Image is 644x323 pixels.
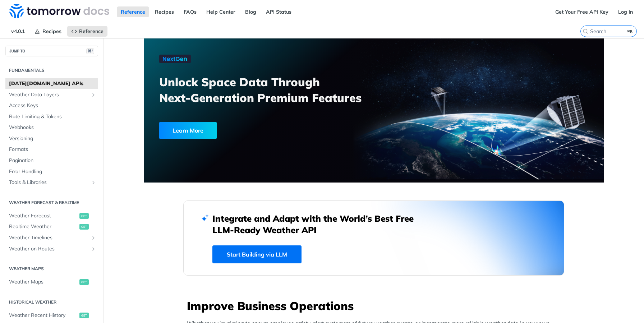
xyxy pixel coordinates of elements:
[79,28,103,34] span: Reference
[159,122,337,139] a: Learn More
[159,74,382,106] h3: Unlock Space Data Through Next-Generation Premium Features
[9,135,96,142] span: Versioning
[5,111,98,122] a: Rate Limiting & Tokens
[117,6,149,17] a: Reference
[5,211,98,221] a: Weather Forecastget
[9,278,78,286] span: Weather Maps
[42,28,61,34] span: Recipes
[5,299,98,305] h2: Historical Weather
[5,244,98,254] a: Weather on RoutesShow subpages for Weather on Routes
[262,6,295,17] a: API Status
[9,102,96,109] span: Access Keys
[187,298,564,314] h3: Improve Business Operations
[9,312,78,319] span: Weather Recent History
[31,26,65,37] a: Recipes
[79,279,89,285] span: get
[9,91,89,98] span: Weather Data Layers
[9,234,89,241] span: Weather Timelines
[159,122,217,139] div: Learn More
[5,310,98,321] a: Weather Recent Historyget
[202,6,239,17] a: Help Center
[9,245,89,253] span: Weather on Routes
[5,67,98,74] h2: Fundamentals
[626,28,635,35] kbd: ⌘K
[241,6,260,17] a: Blog
[67,26,107,37] a: Reference
[91,92,96,98] button: Show subpages for Weather Data Layers
[5,232,98,243] a: Weather TimelinesShow subpages for Weather Timelines
[151,6,178,17] a: Recipes
[7,26,29,37] span: v4.0.1
[5,177,98,188] a: Tools & LibrariesShow subpages for Tools & Libraries
[91,180,96,185] button: Show subpages for Tools & Libraries
[5,133,98,144] a: Versioning
[79,224,89,230] span: get
[5,46,98,56] button: JUMP TO⌘/
[79,213,89,219] span: get
[5,266,98,272] h2: Weather Maps
[5,155,98,166] a: Pagination
[5,100,98,111] a: Access Keys
[9,113,96,120] span: Rate Limiting & Tokens
[9,179,89,186] span: Tools & Libraries
[9,168,96,175] span: Error Handling
[614,6,637,17] a: Log In
[9,223,78,230] span: Realtime Weather
[79,313,89,318] span: get
[9,4,109,18] img: Tomorrow.io Weather API Docs
[9,157,96,164] span: Pagination
[551,6,612,17] a: Get Your Free API Key
[5,144,98,155] a: Formats
[91,246,96,252] button: Show subpages for Weather on Routes
[91,235,96,241] button: Show subpages for Weather Timelines
[180,6,201,17] a: FAQs
[5,221,98,232] a: Realtime Weatherget
[86,48,94,54] span: ⌘/
[5,277,98,287] a: Weather Mapsget
[159,55,191,63] img: NextGen
[5,166,98,177] a: Error Handling
[9,212,78,220] span: Weather Forecast
[212,245,302,263] a: Start Building via LLM
[212,213,424,236] h2: Integrate and Adapt with the World’s Best Free LLM-Ready Weather API
[9,80,96,87] span: [DATE][DOMAIN_NAME] APIs
[9,146,96,153] span: Formats
[5,199,98,206] h2: Weather Forecast & realtime
[5,122,98,133] a: Webhooks
[583,28,588,34] svg: Search
[9,124,96,131] span: Webhooks
[5,78,98,89] a: [DATE][DOMAIN_NAME] APIs
[5,89,98,100] a: Weather Data LayersShow subpages for Weather Data Layers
